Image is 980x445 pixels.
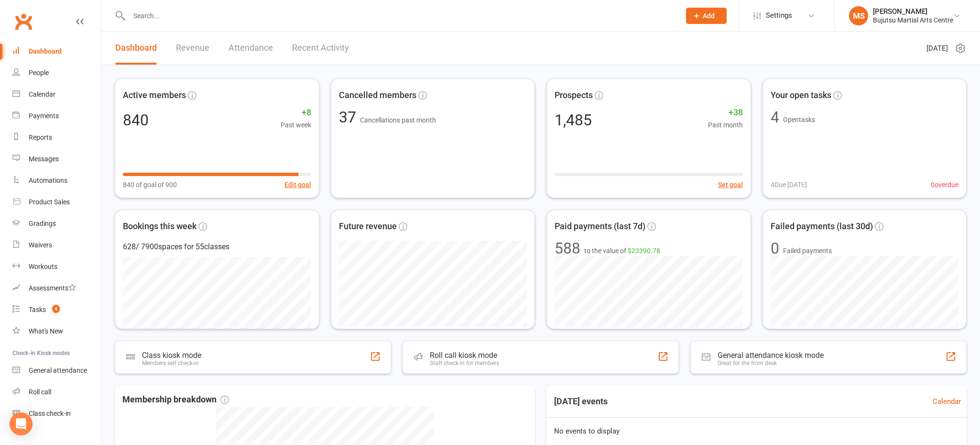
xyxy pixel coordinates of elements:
span: [DATE] [926,43,948,54]
span: 4 [52,305,60,313]
a: Recent Activity [292,32,349,65]
span: Cancellations past month [360,116,436,124]
div: 1,485 [555,112,592,128]
button: Set goal [718,179,743,190]
a: Clubworx [11,10,35,33]
span: Failed payments [783,245,832,256]
a: Dashboard [12,41,101,62]
a: Revenue [176,32,209,65]
div: Open Intercom Messenger [10,412,33,435]
span: Past month [708,120,743,130]
div: Calendar [29,90,55,98]
a: Calendar [12,84,101,105]
div: Workouts [29,263,57,270]
div: Messages [29,155,59,163]
span: Bookings this week [123,220,196,234]
div: 4 [771,110,779,125]
div: Payments [29,112,59,120]
input: Search... [126,9,674,22]
a: Product Sales [12,191,101,213]
a: Attendance [229,32,273,65]
div: 0 [771,241,779,256]
span: Active members [123,89,186,102]
div: Dashboard [29,47,62,55]
span: $23390.78 [628,247,660,255]
span: 4 Due [DATE] [771,179,807,190]
span: Settings [766,5,792,26]
span: 37 [339,108,360,126]
span: Paid payments (last 7d) [555,220,645,234]
div: Roll call kiosk mode [430,351,499,360]
div: 588 [555,241,580,256]
a: Roll call [12,381,101,403]
span: to the value of [584,245,660,256]
span: Membership breakdown [122,393,229,407]
div: 840 [123,112,149,128]
a: People [12,62,101,84]
span: +38 [708,106,743,120]
div: Roll call [29,388,51,396]
span: Future revenue [339,220,397,234]
div: General attendance kiosk mode [718,351,824,360]
h3: [DATE] events [546,393,615,410]
div: Tasks [29,306,46,313]
div: What's New [29,327,63,335]
span: 840 of goal of 900 [123,179,177,190]
div: Staff check-in for members [430,360,499,367]
a: General attendance kiosk mode [12,360,101,381]
a: Messages [12,148,101,170]
a: Tasks 4 [12,299,101,321]
div: General attendance [29,367,87,374]
button: Edit goal [284,179,311,190]
a: Calendar [933,396,961,407]
div: [PERSON_NAME] [873,7,953,16]
div: Automations [29,177,67,184]
a: Class kiosk mode [12,403,101,424]
a: What's New [12,321,101,342]
div: No events to display [543,418,970,445]
span: Failed payments (last 30d) [771,220,873,234]
span: +8 [281,106,311,120]
div: Assessments [29,284,76,292]
div: MS [849,6,868,25]
div: Waivers [29,241,52,249]
button: Add [686,8,727,24]
div: Bujutsu Martial Arts Centre [873,16,953,24]
span: Your open tasks [771,89,831,102]
div: People [29,69,49,77]
div: 628 / 7900 spaces for 55 classes [123,241,311,253]
span: Prospects [555,89,593,102]
a: Dashboard [115,32,157,65]
div: Members self check-in [142,360,201,367]
a: Reports [12,127,101,148]
div: Class check-in [29,410,71,417]
a: Automations [12,170,101,191]
div: Great for the front desk [718,360,824,367]
span: Add [703,12,715,20]
span: Open tasks [783,116,815,123]
a: Workouts [12,256,101,278]
a: Gradings [12,213,101,234]
div: Gradings [29,220,56,227]
div: Class kiosk mode [142,351,201,360]
div: Product Sales [29,198,70,206]
a: Payments [12,105,101,127]
div: Reports [29,133,52,141]
a: Waivers [12,234,101,256]
span: Cancelled members [339,89,416,102]
a: Assessments [12,278,101,299]
span: 0 overdue [931,179,958,190]
span: Past week [281,120,311,130]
